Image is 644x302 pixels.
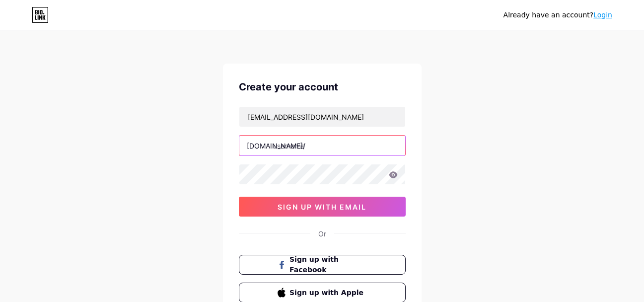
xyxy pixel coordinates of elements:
div: Create your account [239,79,406,94]
input: Email [239,107,405,127]
span: sign up with email [278,203,366,211]
span: Sign up with Apple [289,288,366,298]
button: sign up with email [239,197,406,217]
a: Login [593,11,612,19]
div: Already have an account? [503,10,612,20]
span: Sign up with Facebook [289,254,366,275]
div: Or [318,228,326,239]
div: [DOMAIN_NAME]/ [247,141,305,151]
button: Sign up with Facebook [239,255,406,275]
input: username [239,136,405,155]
